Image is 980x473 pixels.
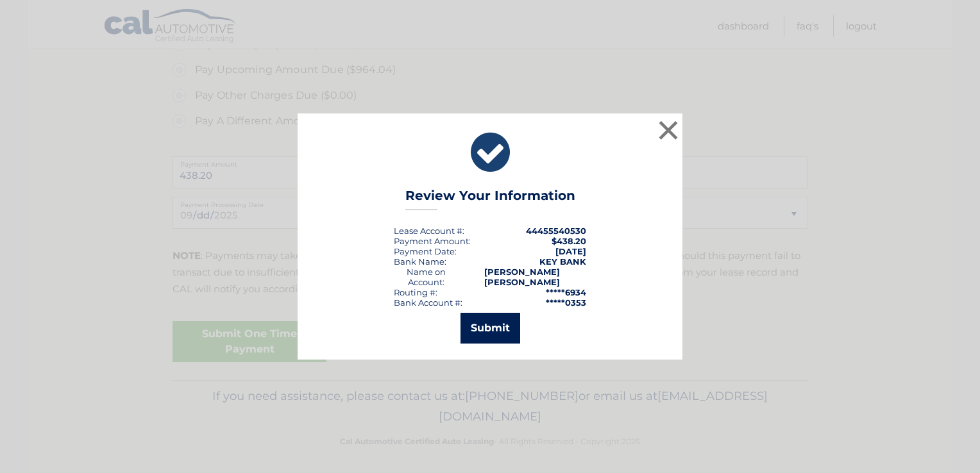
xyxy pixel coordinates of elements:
[555,246,586,256] span: [DATE]
[394,226,464,236] div: Lease Account #:
[394,287,437,297] div: Routing #:
[539,256,586,267] strong: KEY BANK
[655,117,681,143] button: ×
[394,297,462,308] div: Bank Account #:
[394,246,457,256] div: :
[460,313,520,344] button: Submit
[405,188,575,210] h3: Review Your Information
[394,256,446,267] div: Bank Name:
[526,226,586,236] strong: 44455540530
[394,236,471,246] div: Payment Amount:
[552,236,586,246] span: $438.20
[394,267,459,287] div: Name on Account:
[394,246,455,256] span: Payment Date
[484,267,560,287] strong: [PERSON_NAME] [PERSON_NAME]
